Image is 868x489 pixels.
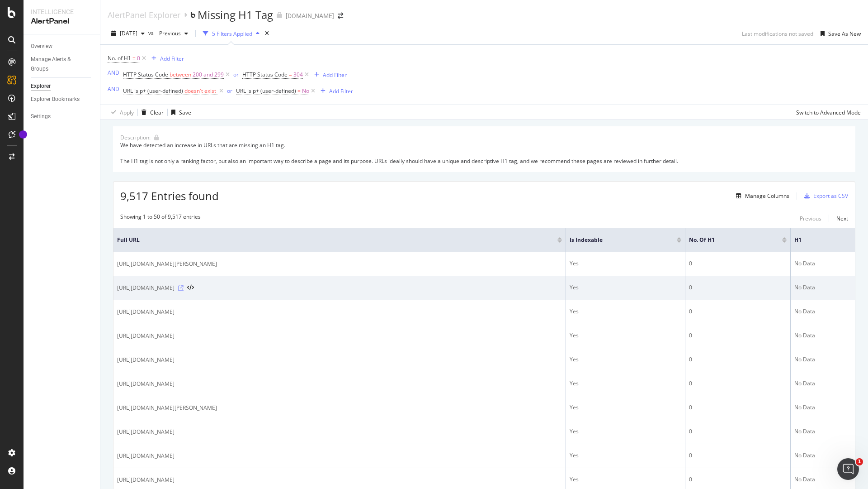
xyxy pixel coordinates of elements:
a: Settings [31,112,94,121]
button: Add Filter [317,86,353,96]
button: Export as CSV [801,189,848,203]
iframe: Intercom live chat [837,458,859,480]
span: 0 [137,52,140,65]
div: Yes [570,307,681,316]
button: or [233,70,239,79]
div: No Data [794,259,851,268]
div: Explorer [31,81,51,91]
div: 0 [689,259,787,268]
span: No [302,85,309,97]
div: 0 [689,451,787,460]
button: Add Filter [311,69,347,80]
div: No Data [794,307,851,316]
span: between [170,71,191,78]
span: [URL][DOMAIN_NAME] [117,427,175,436]
div: Yes [570,331,681,340]
div: 0 [689,427,787,436]
span: Is Indexable [570,236,663,244]
div: Manage Columns [745,192,789,200]
span: Previous [156,29,181,37]
div: Yes [570,379,681,388]
button: Switch to Advanced Mode [793,105,861,120]
div: Save As New [828,30,861,38]
div: 0 [689,355,787,364]
div: Add Filter [160,55,184,62]
button: Next [836,213,848,224]
button: AND [108,85,119,93]
div: Showing 1 to 50 of 9,517 entries [120,213,201,224]
div: Missing H1 Tag [198,7,273,23]
div: 0 [689,379,787,388]
div: Intelligence [31,7,93,16]
a: Visit Online Page [178,285,184,291]
button: AND [108,68,119,77]
div: Next [836,215,848,222]
button: View HTML Source [187,285,194,291]
span: URL is p+ (user-defined) [123,87,183,95]
div: Yes [570,427,681,436]
span: [URL][DOMAIN_NAME] [117,475,175,484]
button: Save [168,105,191,120]
div: No Data [794,379,851,388]
span: [URL][DOMAIN_NAME] [117,451,175,460]
div: AND [108,69,119,77]
span: No. of H1 [689,236,769,244]
div: Settings [31,112,51,121]
a: Manage Alerts & Groups [31,55,94,74]
div: No Data [794,475,851,484]
div: 0 [689,283,787,292]
span: URL is p+ (user-defined) [236,87,296,95]
div: arrow-right-arrow-left [338,13,343,19]
span: 304 [293,68,303,81]
span: [URL][DOMAIN_NAME][PERSON_NAME] [117,403,217,412]
div: Apply [120,109,134,116]
div: Explorer Bookmarks [31,95,80,104]
div: 0 [689,331,787,340]
span: [URL][DOMAIN_NAME] [117,283,175,292]
div: Yes [570,451,681,460]
div: Yes [570,259,681,268]
span: vs [148,29,156,37]
span: 1 [856,458,863,465]
div: Yes [570,283,681,292]
div: No Data [794,331,851,340]
span: Full URL [117,236,544,244]
span: doesn't exist [184,87,216,95]
div: Export as CSV [813,192,848,200]
div: Save [179,109,191,116]
div: times [263,29,271,38]
a: AlertPanel Explorer [108,10,180,20]
div: No Data [794,427,851,436]
div: Add Filter [323,71,347,79]
div: We have detected an increase in URLs that are missing an H1 tag. The H1 tag is not only a ranking... [120,141,848,164]
div: 0 [689,475,787,484]
div: Switch to Advanced Mode [796,109,861,116]
span: [URL][DOMAIN_NAME] [117,307,175,316]
span: [URL][DOMAIN_NAME] [117,331,175,340]
span: 200 and 299 [193,68,224,81]
button: Clear [138,105,164,120]
span: = [297,87,301,95]
div: Yes [570,475,681,484]
span: [URL][DOMAIN_NAME][PERSON_NAME] [117,259,217,268]
span: No. of H1 [108,54,131,62]
button: Add Filter [148,53,184,64]
button: Previous [156,26,192,41]
div: AlertPanel [31,16,93,27]
span: H1 [794,236,838,244]
span: [URL][DOMAIN_NAME] [117,379,175,388]
div: Previous [800,215,821,222]
span: 2025 Sep. 20th [120,29,137,37]
button: Previous [800,213,821,224]
div: [DOMAIN_NAME] [286,11,334,20]
button: 5 Filters Applied [199,26,263,41]
button: Manage Columns [732,191,789,201]
span: HTTP Status Code [242,71,288,78]
div: 0 [689,307,787,316]
div: Add Filter [329,87,353,95]
div: 5 Filters Applied [212,30,252,38]
span: 9,517 Entries found [120,188,219,203]
div: Overview [31,42,52,51]
div: Clear [150,109,164,116]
